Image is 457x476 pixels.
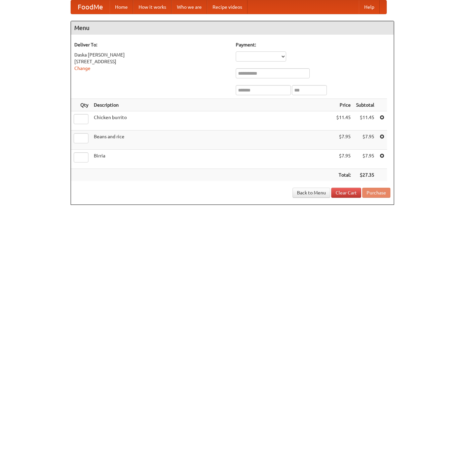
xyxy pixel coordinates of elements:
[331,188,361,198] a: Clear Cart
[334,99,353,111] th: Price
[334,111,353,131] td: $11.45
[71,0,110,14] a: FoodMe
[91,150,334,169] td: Birria
[74,66,90,71] a: Change
[71,21,394,35] h4: Menu
[172,0,207,14] a: Who we are
[353,111,377,131] td: $11.45
[334,150,353,169] td: $7.95
[362,188,390,198] button: Purchase
[334,169,353,181] th: Total:
[91,111,334,131] td: Chicken burrito
[353,131,377,150] td: $7.95
[334,131,353,150] td: $7.95
[353,99,377,111] th: Subtotal
[353,150,377,169] td: $7.95
[74,41,229,48] h5: Deliver To:
[133,0,172,14] a: How it works
[91,99,334,111] th: Description
[74,58,229,65] div: [STREET_ADDRESS]
[293,188,330,198] a: Back to Menu
[74,51,229,58] div: Daska [PERSON_NAME]
[353,169,377,181] th: $27.35
[236,41,390,48] h5: Payment:
[359,0,380,14] a: Help
[71,99,91,111] th: Qty
[110,0,133,14] a: Home
[91,131,334,150] td: Beans and rice
[207,0,247,14] a: Recipe videos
